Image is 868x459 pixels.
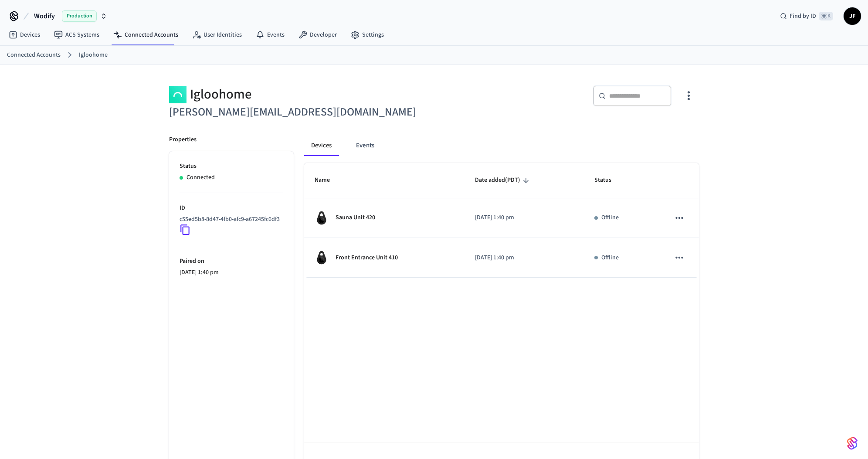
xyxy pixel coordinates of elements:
p: ID [180,204,283,213]
p: Sauna Unit 420 [336,213,375,222]
div: Find by ID⌘ K [773,8,840,24]
button: Events [349,135,381,156]
img: igloohome_igke [315,251,329,265]
span: Date added(PDT) [475,173,532,187]
a: User Identities [185,27,249,43]
p: [DATE] 1:40 pm [475,253,573,262]
p: Status [180,162,283,171]
p: Properties [169,135,197,144]
p: Front Entrance Unit 410 [336,253,398,262]
span: ⌘ K [819,12,833,20]
span: Name [315,173,341,187]
button: Devices [304,135,339,156]
img: SeamLogoGradient.69752ec5.svg [847,436,858,450]
span: Wodify [34,11,55,21]
p: Connected [186,173,215,182]
table: sticky table [304,163,699,278]
a: Developer [292,27,344,43]
h6: [PERSON_NAME][EMAIL_ADDRESS][DOMAIN_NAME] [169,103,429,121]
img: igloohome_logo [169,85,186,103]
p: Paired on [180,257,283,266]
p: Offline [601,213,619,222]
a: Events [249,27,292,43]
a: Connected Accounts [7,51,61,60]
div: Igloohome [169,85,429,103]
img: igloohome_igke [315,211,329,225]
span: Find by ID [790,12,816,20]
p: [DATE] 1:40 pm [475,213,573,222]
a: Igloohome [79,51,108,60]
p: Offline [601,253,619,262]
button: JF [844,7,861,25]
a: ACS Systems [47,27,106,43]
a: Settings [344,27,391,43]
span: Status [594,173,623,187]
a: Devices [2,27,47,43]
p: c55ed5b8-8d47-4fb0-afc9-a67245fc6df3 [180,215,280,224]
span: JF [844,8,860,24]
p: [DATE] 1:40 pm [180,268,283,277]
a: Connected Accounts [106,27,185,43]
div: connected account tabs [304,135,699,156]
span: Production [62,10,97,22]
